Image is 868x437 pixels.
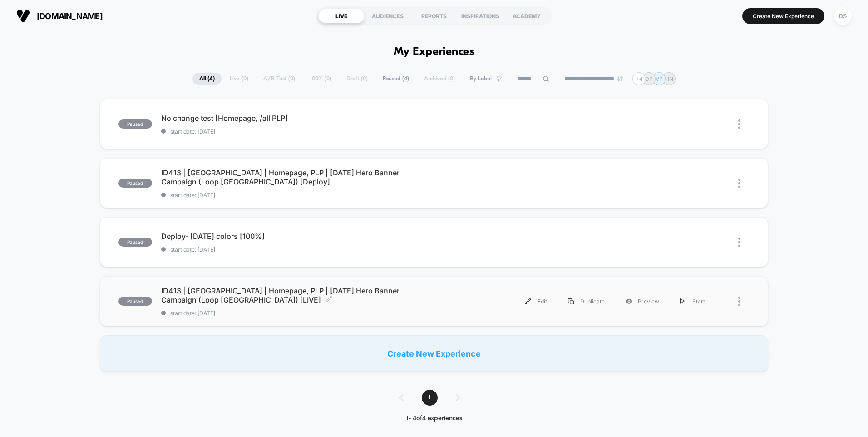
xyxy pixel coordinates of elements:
img: close [738,119,740,129]
span: start date: [DATE] [161,128,434,135]
span: paused [118,119,152,129]
p: HN [665,75,673,82]
div: AUDIENCES [365,9,411,23]
h1: My Experiences [394,45,475,59]
span: [DOMAIN_NAME] [37,11,103,21]
div: Create New Experience [100,335,768,372]
span: ID413 | [GEOGRAPHIC_DATA] | Homepage, PLP | [DATE] Hero Banner Campaign (Loop [GEOGRAPHIC_DATA]) ... [161,168,434,186]
div: Edit [515,291,557,312]
span: start date: [DATE] [161,310,434,317]
div: REPORTS [411,9,457,23]
img: close [738,179,740,188]
span: paused [118,179,152,188]
div: Start [670,291,715,312]
span: paused [118,297,152,306]
p: VP [656,75,663,82]
img: menu [680,298,685,304]
img: close [738,238,740,247]
img: Visually logo [16,9,30,23]
img: menu [568,298,574,304]
div: INSPIRATIONS [457,9,503,23]
button: DS [831,7,854,25]
span: 1 [422,390,438,406]
img: menu [525,298,531,304]
div: DS [834,7,852,25]
span: Deploy- [DATE] colors [100%] [161,232,434,241]
span: start date: [DATE] [161,246,434,253]
img: close [738,297,740,306]
p: DP [645,75,653,82]
span: No change test [Homepage, /all PLP] [161,114,434,123]
span: By Label [470,75,492,82]
div: + 4 [632,72,646,85]
span: ID413 | [GEOGRAPHIC_DATA] | Homepage, PLP | [DATE] Hero Banner Campaign (Loop [GEOGRAPHIC_DATA]) ... [161,286,434,304]
button: [DOMAIN_NAME] [14,9,105,23]
div: LIVE [318,9,365,23]
div: Duplicate [557,291,615,312]
button: Create New Experience [742,8,824,24]
div: Preview [615,291,670,312]
span: paused [118,238,152,247]
div: 1 - 4 of 4 experiences [390,415,478,422]
span: All ( 4 ) [192,73,222,85]
img: end [617,76,623,81]
span: Paused ( 4 ) [376,73,416,85]
div: ACADEMY [503,9,550,23]
span: start date: [DATE] [161,192,434,199]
